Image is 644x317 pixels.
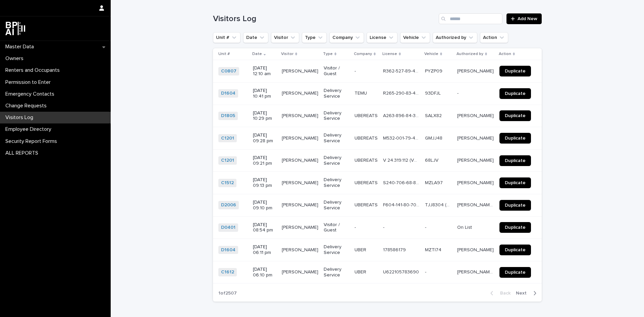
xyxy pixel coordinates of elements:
p: Employee Directory [3,126,57,133]
button: Visitor [271,32,299,43]
p: [PERSON_NAME] [282,246,320,253]
a: Add New [506,13,542,24]
p: WILMER AGREDA [282,112,320,119]
tr: C1612 [DATE] 06:10 pm[PERSON_NAME][PERSON_NAME] Delivery ServiceUBERUBER U622105783690U6221057836... [213,261,542,283]
p: R362-527-89-424-0 [383,67,421,74]
button: Company [329,32,364,43]
p: UBEREATS [355,134,379,141]
p: [PERSON_NAME] [457,112,495,119]
p: Permission to Enter [3,79,56,86]
p: Delivery Service [324,88,349,99]
p: S240-706-68-800-0 [383,179,421,186]
p: Delivery Service [324,177,349,189]
p: [DATE] 09:21 pm [253,155,276,166]
p: Master Data [3,44,39,50]
p: Vehicle [424,50,438,58]
tr: D1805 [DATE] 10:29 pm[PERSON_NAME][PERSON_NAME] Delivery ServiceUBEREATSUBEREATS A263-896-84-311-... [213,105,542,127]
span: Duplicate [505,270,526,275]
p: 93DFJL [425,89,442,96]
p: On List [457,223,473,230]
p: [DATE] 10:29 pm [253,110,276,122]
p: MZTI74 [425,246,443,253]
p: [DATE] 08:54 pm [253,222,276,233]
a: Duplicate [499,245,531,255]
p: UBEREATS [355,156,379,163]
p: [DATE] 09:28 pm [253,133,276,144]
p: Action [499,50,511,58]
p: Owners [3,55,29,62]
tr: C1512 [DATE] 09:13 pm[PERSON_NAME][PERSON_NAME] Delivery ServiceUBEREATSUBEREATS S240-706-68-800-... [213,172,542,194]
p: PYZP09 [425,67,444,74]
p: - [383,223,386,230]
a: Duplicate [499,66,531,76]
p: U622105783690 [383,268,420,275]
p: License [382,50,397,58]
p: [PERSON_NAME] [457,67,495,74]
p: UBER [355,246,368,253]
button: Next [513,290,542,296]
p: Visitor / Guest [324,65,349,77]
a: C1512 [221,180,234,186]
p: V 24.319.112 (VENEZUELAN ID) [383,156,421,163]
p: LORENZO RODRIGUEZ [282,67,320,74]
a: Duplicate [499,88,531,99]
p: Delivery Service [324,200,349,211]
span: Back [496,291,511,296]
a: C1201 [221,158,234,163]
span: Next [516,291,531,296]
p: Emergency Contacts [3,91,60,97]
a: Duplicate [499,110,531,121]
button: License [367,32,397,43]
a: D1805 [221,113,235,119]
tr: C1201 [DATE] 09:28 pm[PERSON_NAME][PERSON_NAME] Delivery ServiceUBEREATSUBEREATS M532-001-79-443-... [213,127,542,150]
button: Vehicle [400,32,430,43]
p: - [425,268,428,275]
p: Delivery Service [324,244,349,256]
p: Unit # [218,50,230,58]
p: Delivery Service [324,155,349,166]
a: D2006 [221,202,236,208]
p: UBEREATS [355,179,379,186]
p: GERARD REYES [282,89,320,96]
span: Duplicate [505,91,526,96]
button: Unit # [213,32,240,43]
p: [DATE] 12:10 am [253,65,276,77]
p: Renters and Occupants [3,67,65,73]
button: Authorized by [433,32,477,43]
a: Duplicate [499,267,531,278]
a: Duplicate [499,177,531,188]
p: GMJJ48 [425,134,444,141]
p: Authorized by [457,50,483,58]
p: Change Requests [3,103,52,109]
a: C0807 [221,68,236,74]
p: JORGE VASQUEZ [282,156,320,163]
img: dwgmcNfxSF6WIOOXiGgu [5,22,25,35]
tr: D2006 [DATE] 09:10 pm[PERSON_NAME][PERSON_NAME] Delivery ServiceUBEREATSUBEREATS F604-141-80-700-... [213,194,542,216]
p: TEMU [355,89,368,96]
p: Boris A. Nedeff (Son) [457,268,495,275]
span: Duplicate [505,203,526,208]
p: ALL REPORTS [3,150,44,156]
a: D1604 [221,247,235,253]
span: Duplicate [505,180,526,185]
p: F604-141-80-700-0 [383,201,421,208]
p: Delivery Service [324,133,349,144]
p: Type [323,50,333,58]
tr: D1604 [DATE] 10:41 pm[PERSON_NAME][PERSON_NAME] Delivery ServiceTEMUTEMU R265-290-83-446-0R265-29... [213,82,542,105]
tr: D0401 [DATE] 08:54 pm[PERSON_NAME][PERSON_NAME] Visitor / Guest-- -- -- On ListOn List Duplicate [213,216,542,239]
span: Add New [518,16,537,21]
p: MZLA97 [425,179,444,186]
p: Visitors Log [3,114,39,121]
p: Visitor / Guest [324,222,349,233]
tr: D1604 [DATE] 06:11 pm[PERSON_NAME][PERSON_NAME] Delivery ServiceUBERUBER 178586179178586179 MZTI7... [213,239,542,261]
p: Visitor [281,50,293,58]
a: C1201 [221,136,234,141]
p: Guillermo Arosemena [282,223,320,230]
p: - [355,67,357,74]
span: Duplicate [505,136,526,141]
button: Back [485,290,513,296]
input: Search [439,13,502,24]
p: Company [354,50,372,58]
tr: C0807 [DATE] 12:10 am[PERSON_NAME][PERSON_NAME] Visitor / Guest-- R362-527-89-424-0R362-527-89-42... [213,60,542,83]
p: Manuel Vega-Penichet [457,156,495,163]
